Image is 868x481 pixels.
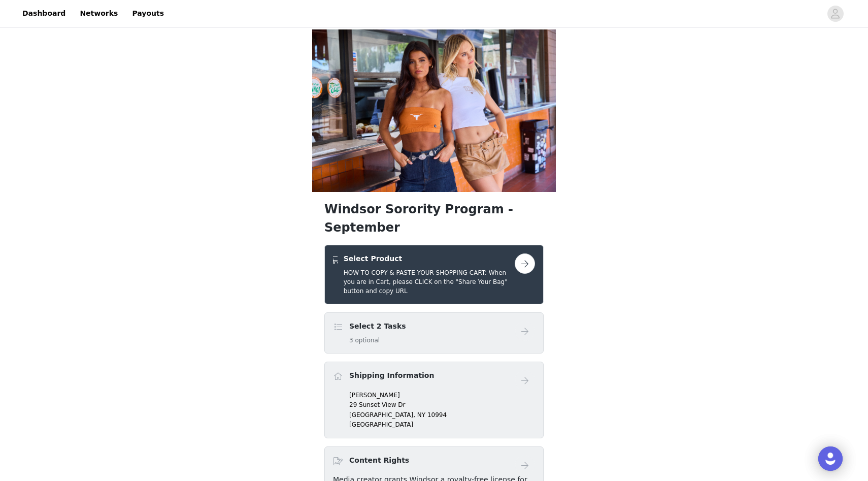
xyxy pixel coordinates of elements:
p: [GEOGRAPHIC_DATA] [349,420,535,429]
h4: Shipping Information [349,370,434,381]
a: Dashboard [16,2,72,25]
h5: 3 optional [349,336,406,345]
h4: Select 2 Tasks [349,321,406,332]
p: 29 Sunset View Dr [349,400,535,409]
div: Select 2 Tasks [324,312,544,354]
div: Select Product [324,245,544,304]
h1: Windsor Sorority Program - September [324,200,544,237]
a: Networks [74,2,124,25]
a: Payouts [126,2,170,25]
div: Open Intercom Messenger [818,446,843,471]
h4: Select Product [344,253,515,264]
span: NY [417,411,425,419]
h4: Content Rights [349,455,409,466]
h5: HOW TO COPY & PASTE YOUR SHOPPING CART: When you are in Cart, please CLICK on the "Share Your Bag... [344,268,515,296]
span: 10994 [427,411,447,419]
div: avatar [830,6,840,22]
div: Shipping Information [324,362,544,438]
span: [GEOGRAPHIC_DATA], [349,411,415,419]
p: [PERSON_NAME] [349,391,535,400]
img: campaign image [312,29,556,192]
